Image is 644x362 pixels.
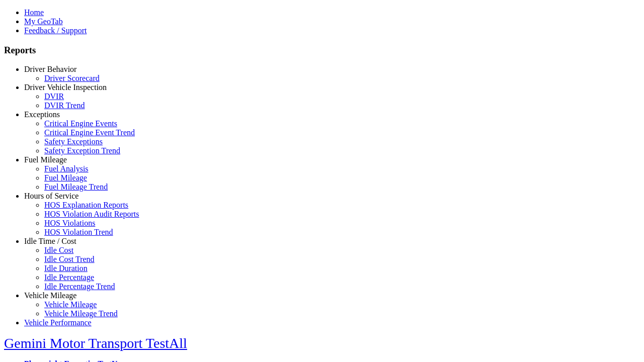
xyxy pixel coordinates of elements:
[44,228,113,236] a: HOS Violation Trend
[44,309,118,318] a: Vehicle Mileage Trend
[24,155,67,164] a: Fuel Mileage
[44,255,95,263] a: Idle Cost Trend
[44,183,108,191] a: Fuel Mileage Trend
[44,201,128,209] a: HOS Explanation Reports
[24,26,87,35] a: Feedback / Support
[44,74,100,82] a: Driver Scorecard
[44,137,103,146] a: Safety Exceptions
[44,300,97,309] a: Vehicle Mileage
[44,146,120,155] a: Safety Exception Trend
[24,17,63,26] a: My GeoTab
[44,128,135,137] a: Critical Engine Event Trend
[24,65,76,73] a: Driver Behavior
[44,264,88,273] a: Idle Duration
[4,335,187,351] a: Gemini Motor Transport TestAll
[44,282,115,291] a: Idle Percentage Trend
[44,210,139,218] a: HOS Violation Audit Reports
[4,45,640,56] h3: Reports
[24,8,44,17] a: Home
[24,83,107,92] a: Driver Vehicle Inspection
[44,92,64,101] a: DVIR
[44,164,89,173] a: Fuel Analysis
[44,101,85,110] a: DVIR Trend
[24,192,78,200] a: Hours of Service
[44,219,95,227] a: HOS Violations
[24,110,60,119] a: Exceptions
[44,273,94,282] a: Idle Percentage
[24,237,76,245] a: Idle Time / Cost
[44,173,87,182] a: Fuel Mileage
[24,318,92,327] a: Vehicle Performance
[44,119,117,128] a: Critical Engine Events
[24,291,76,300] a: Vehicle Mileage
[44,246,73,254] a: Idle Cost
